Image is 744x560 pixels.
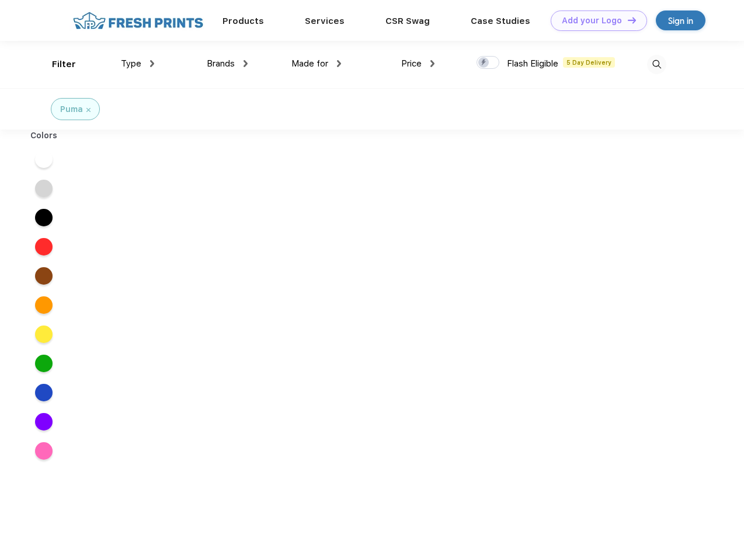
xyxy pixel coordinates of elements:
[22,129,67,142] div: Colors
[385,16,430,26] a: CSR Swag
[337,60,341,67] img: dropdown.png
[69,10,207,31] img: fo%20logo%202.webp
[150,60,154,67] img: dropdown.png
[668,14,693,27] div: Sign in
[222,16,264,26] a: Products
[121,58,141,69] span: Type
[291,58,328,69] span: Made for
[305,16,345,26] a: Services
[656,10,705,30] a: Sign in
[401,58,422,69] span: Price
[647,55,666,74] img: desktop_search.svg
[507,58,558,69] span: Flash Eligible
[86,108,91,112] img: filter_cancel.svg
[207,58,235,69] span: Brands
[60,103,83,116] div: Puma
[52,58,76,71] div: Filter
[244,60,248,67] img: dropdown.png
[563,57,615,68] span: 5 Day Delivery
[628,17,636,23] img: DT
[562,16,622,26] div: Add your Logo
[430,60,434,67] img: dropdown.png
